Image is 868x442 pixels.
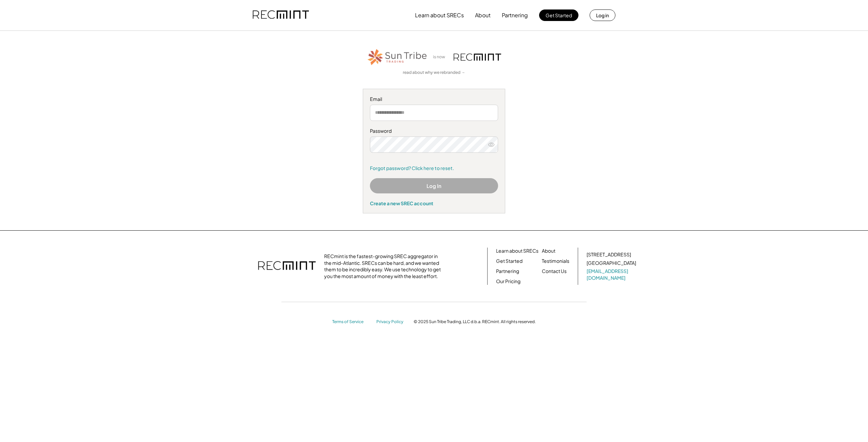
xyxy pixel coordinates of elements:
[542,248,555,254] a: About
[496,278,520,285] a: Our Pricing
[539,9,578,21] button: Get Started
[415,8,464,22] button: Learn about SRECs
[367,48,428,66] img: STT_Horizontal_Logo%2B-%2BColor.png
[376,319,407,325] a: Privacy Policy
[454,54,501,61] img: recmint-logotype%403x.png
[496,248,538,254] a: Learn about SRECs
[587,268,637,281] a: [EMAIL_ADDRESS][DOMAIN_NAME]
[258,254,316,278] img: recmint-logotype%403x.png
[414,319,536,324] div: © 2025 Sun Tribe Trading, LLC d.b.a. RECmint. All rights reserved.
[370,200,498,206] div: Create a new SREC account
[542,258,569,265] a: Testimonials
[542,268,567,275] a: Contact Us
[332,319,370,325] a: Terms of Service
[502,8,528,22] button: Partnering
[370,96,498,103] div: Email
[587,260,636,267] div: [GEOGRAPHIC_DATA]
[370,128,498,134] div: Password
[475,8,491,22] button: About
[370,165,498,172] a: Forgot password? Click here to reset.
[370,178,498,193] button: Log In
[496,258,522,265] a: Get Started
[496,268,519,275] a: Partnering
[324,253,445,279] div: RECmint is the fastest-growing SREC aggregator in the mid-Atlantic. SRECs can be hard, and we wan...
[587,251,631,258] div: [STREET_ADDRESS]
[403,70,465,76] a: read about why we rebranded →
[253,4,309,27] img: recmint-logotype%403x.png
[590,9,615,21] button: Log in
[431,54,450,60] div: is now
